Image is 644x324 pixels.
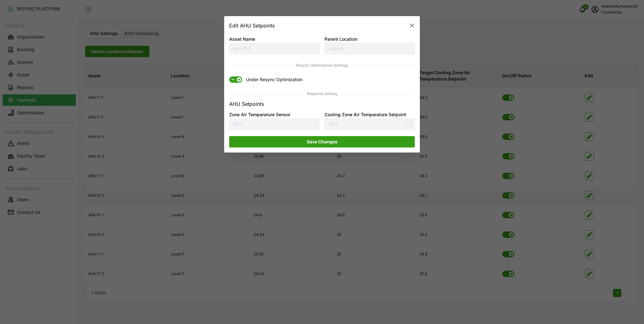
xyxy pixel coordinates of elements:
span: Resync Optimisation Settings [229,63,415,69]
label: Parent Location [325,36,357,43]
span: Setpoints Setting [229,91,415,97]
span: ON [229,77,237,83]
span: Under Resync Optimization [242,77,302,83]
label: Zone Air Temperature Sensor [229,111,290,118]
button: Save Changes [229,136,415,147]
label: Cooling Zone Air Temperature Setpoint [325,111,406,118]
p: AHU Setpoints [229,100,264,108]
h2: Edit AHU Setpoints [229,23,275,28]
span: Save Changes [307,136,337,147]
label: Asset Name [229,36,255,43]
